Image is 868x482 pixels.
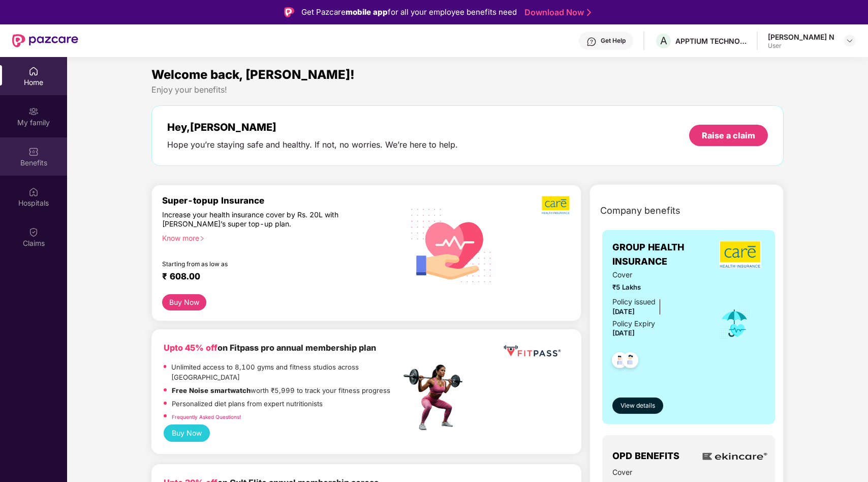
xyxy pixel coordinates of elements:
span: [DATE] [612,307,635,316]
img: fpp.png [400,362,472,433]
strong: Free Noise smartwatch [172,386,251,394]
span: right [199,236,205,241]
img: New Pazcare Logo [12,34,78,47]
a: Frequently Asked Questions! [172,414,241,420]
div: Get Help [601,37,626,45]
div: Super-topup Insurance [162,195,400,206]
img: svg+xml;base64,PHN2ZyB4bWxucz0iaHR0cDovL3d3dy53My5vcmcvMjAwMC9zdmciIHdpZHRoPSI0OC45NDMiIGhlaWdodD... [607,349,632,374]
img: Logo [284,7,294,17]
span: OPD BENEFITS [612,449,679,463]
div: Raise a claim [702,130,755,141]
strong: mobile app [346,7,388,17]
div: Get Pazcare for all your employee benefits need [301,6,517,18]
img: svg+xml;base64,PHN2ZyBpZD0iQ2xhaW0iIHhtbG5zPSJodHRwOi8vd3d3LnczLm9yZy8yMDAwL3N2ZyIgd2lkdGg9IjIwIi... [28,227,39,237]
button: Buy Now [162,294,206,311]
img: svg+xml;base64,PHN2ZyBpZD0iSG9tZSIgeG1sbnM9Imh0dHA6Ly93d3cudzMub3JnLzIwMDAvc3ZnIiB3aWR0aD0iMjAiIG... [28,66,39,76]
img: insurerLogo [699,451,770,462]
img: svg+xml;base64,PHN2ZyBpZD0iRHJvcGRvd24tMzJ4MzIiIHhtbG5zPSJodHRwOi8vd3d3LnczLm9yZy8yMDAwL3N2ZyIgd2... [846,37,854,45]
img: svg+xml;base64,PHN2ZyBpZD0iSGVscC0zMngzMiIgeG1sbnM9Imh0dHA6Ly93d3cudzMub3JnLzIwMDAvc3ZnIiB3aWR0aD... [586,37,597,47]
span: Cover [612,467,704,478]
div: Hey, [PERSON_NAME] [167,121,458,133]
p: worth ₹5,999 to track your fitness progress [172,385,390,396]
div: ₹ 608.00 [162,271,390,283]
span: GROUP HEALTH INSURANCE [612,240,715,269]
button: View details [612,398,663,414]
img: svg+xml;base64,PHN2ZyB3aWR0aD0iMjAiIGhlaWdodD0iMjAiIHZpZXdCb3g9IjAgMCAyMCAyMCIgZmlsbD0ibm9uZSIgeG... [28,106,39,117]
div: Policy issued [612,296,656,307]
img: insurerLogo [719,241,761,268]
div: Enjoy your benefits! [151,84,784,95]
span: [DATE] [612,329,635,337]
span: Welcome back, [PERSON_NAME]! [151,67,355,82]
img: svg+xml;base64,PHN2ZyB4bWxucz0iaHR0cDovL3d3dy53My5vcmcvMjAwMC9zdmciIHhtbG5zOnhsaW5rPSJodHRwOi8vd3... [403,195,500,294]
div: APPTIUM TECHNOLOGIES INDIA PRIVATE LIMITED [675,36,747,46]
span: ₹5 Lakhs [612,282,704,293]
div: Increase your health insurance cover by Rs. 20L with [PERSON_NAME]’s super top-up plan. [162,210,357,229]
img: svg+xml;base64,PHN2ZyBpZD0iSG9zcGl0YWxzIiB4bWxucz0iaHR0cDovL3d3dy53My5vcmcvMjAwMC9zdmciIHdpZHRoPS... [28,187,39,197]
p: Personalized diet plans from expert nutritionists [172,399,323,409]
img: svg+xml;base64,PHN2ZyBpZD0iQmVuZWZpdHMiIHhtbG5zPSJodHRwOi8vd3d3LnczLm9yZy8yMDAwL3N2ZyIgd2lkdGg9Ij... [28,147,39,157]
span: View details [621,401,655,411]
div: Starting from as low as [162,260,357,267]
a: Download Now [524,7,588,18]
img: icon [718,306,751,340]
p: Unlimited access to 8,100 gyms and fitness studios across [GEOGRAPHIC_DATA] [171,362,400,383]
img: b5dec4f62d2307b9de63beb79f102df3.png [542,195,571,215]
div: [PERSON_NAME] N [768,32,834,42]
div: Hope you’re staying safe and healthy. If not, no worries. We’re here to help. [167,139,458,150]
span: Company benefits [600,204,680,218]
div: User [768,42,834,50]
img: svg+xml;base64,PHN2ZyB4bWxucz0iaHR0cDovL3d3dy53My5vcmcvMjAwMC9zdmciIHdpZHRoPSI0OC45NDMiIGhlaWdodD... [618,349,643,374]
b: Upto 45% off [164,343,218,353]
img: fppp.png [502,342,563,360]
button: Buy Now [164,424,210,442]
div: Policy Expiry [612,318,655,329]
div: Know more [162,234,394,241]
span: A [660,35,667,47]
b: on Fitpass pro annual membership plan [164,343,376,353]
span: Cover [612,269,704,280]
img: Stroke [587,7,591,18]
